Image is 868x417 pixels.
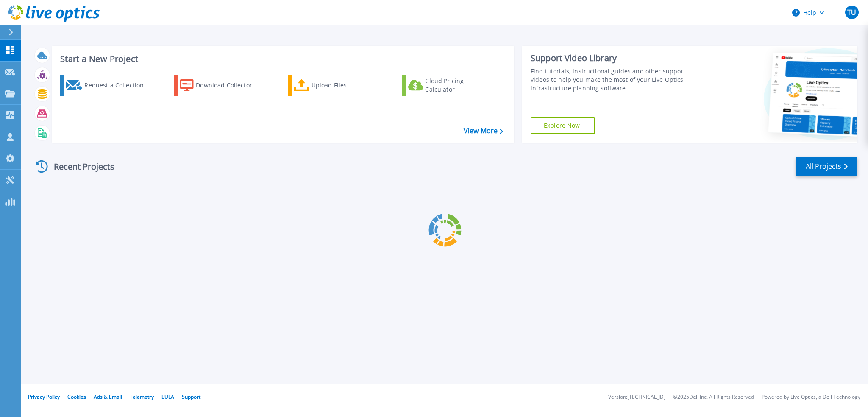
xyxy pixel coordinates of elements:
[531,53,702,64] div: Support Video Library
[402,75,497,96] a: Cloud Pricing Calculator
[196,77,264,94] div: Download Collector
[60,54,503,64] h3: Start a New Project
[94,393,122,400] a: Ads & Email
[608,395,665,400] li: Version: [TECHNICAL_ID]
[288,75,383,96] a: Upload Files
[182,393,200,400] a: Support
[312,77,379,94] div: Upload Files
[796,157,857,176] a: All Projects
[67,393,86,400] a: Cookies
[130,393,154,400] a: Telemetry
[28,393,60,400] a: Privacy Policy
[60,75,155,96] a: Request a Collection
[531,67,702,92] div: Find tutorials, instructional guides and other support videos to help you make the most of your L...
[84,77,152,94] div: Request a Collection
[464,127,503,135] a: View More
[161,393,174,400] a: EULA
[673,395,754,400] li: © 2025 Dell Inc. All Rights Reserved
[762,395,860,400] li: Powered by Live Optics, a Dell Technology
[33,156,126,177] div: Recent Projects
[847,9,856,16] span: TU
[174,75,269,96] a: Download Collector
[425,77,493,94] div: Cloud Pricing Calculator
[531,117,595,134] a: Explore Now!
